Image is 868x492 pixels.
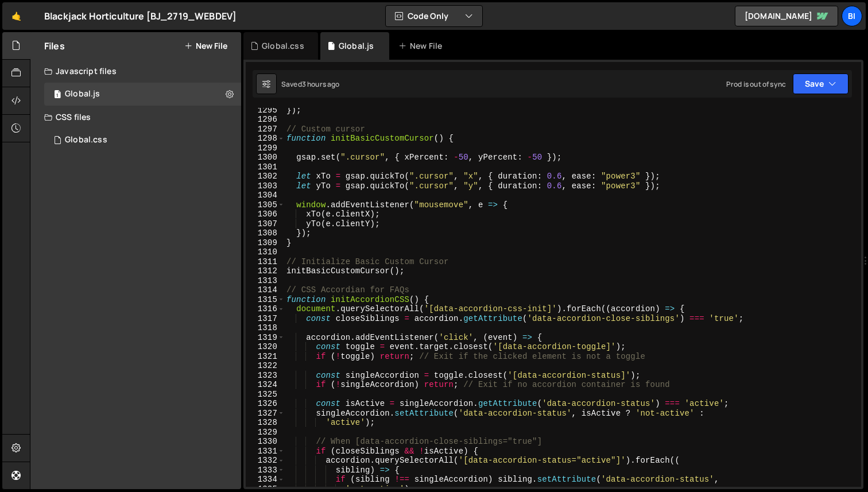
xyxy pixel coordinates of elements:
div: 1299 [246,144,285,153]
h2: Files [44,40,65,52]
div: 1329 [246,428,285,437]
div: 1310 [246,247,285,257]
div: 1304 [246,191,285,200]
div: Global.css [262,40,304,52]
div: 1297 [246,125,285,134]
button: Save [793,73,848,94]
div: 1309 [246,238,285,248]
div: 1321 [246,352,285,362]
div: 1324 [246,380,285,390]
div: Prod is out of sync [726,79,786,89]
div: Global.css [65,135,107,145]
div: 1333 [246,466,285,475]
div: 1328 [246,418,285,428]
div: 1317 [246,314,285,324]
div: 3 hours ago [302,79,340,89]
div: Global.js [339,40,374,52]
div: 1296 [246,115,285,125]
div: 1315 [246,295,285,305]
div: 1327 [246,409,285,419]
a: [DOMAIN_NAME] [735,6,838,26]
div: 1318 [246,323,285,333]
div: 1330 [246,437,285,447]
div: 1313 [246,276,285,286]
div: 1314 [246,285,285,295]
div: 1303 [246,181,285,191]
div: 16258/43966.css [44,129,241,152]
div: 1308 [246,228,285,238]
div: 1332 [246,456,285,466]
button: Code Only [386,6,482,26]
div: 1322 [246,361,285,371]
div: 1295 [246,106,285,115]
a: 🤙 [2,2,30,30]
div: 1320 [246,342,285,352]
span: 1 [54,91,61,100]
div: 1300 [246,153,285,162]
div: CSS files [30,106,241,129]
div: 16258/43868.js [44,83,241,106]
div: 1302 [246,172,285,181]
div: 1316 [246,304,285,314]
button: New File [184,41,227,51]
div: 1311 [246,257,285,267]
div: Javascript files [30,60,241,83]
div: 1298 [246,134,285,144]
div: 1331 [246,447,285,456]
div: 1323 [246,371,285,381]
div: 1326 [246,399,285,409]
div: Saved [281,79,340,89]
div: 1307 [246,219,285,229]
div: 1334 [246,475,285,485]
div: 1319 [246,333,285,343]
div: 1306 [246,210,285,219]
div: 1325 [246,390,285,400]
div: Global.js [65,89,100,99]
div: New File [398,40,447,52]
div: 1312 [246,266,285,276]
div: 1305 [246,200,285,210]
div: 1301 [246,162,285,172]
div: Blackjack Horticulture [BJ_2719_WEBDEV] [44,9,237,23]
a: Bi [842,6,862,26]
